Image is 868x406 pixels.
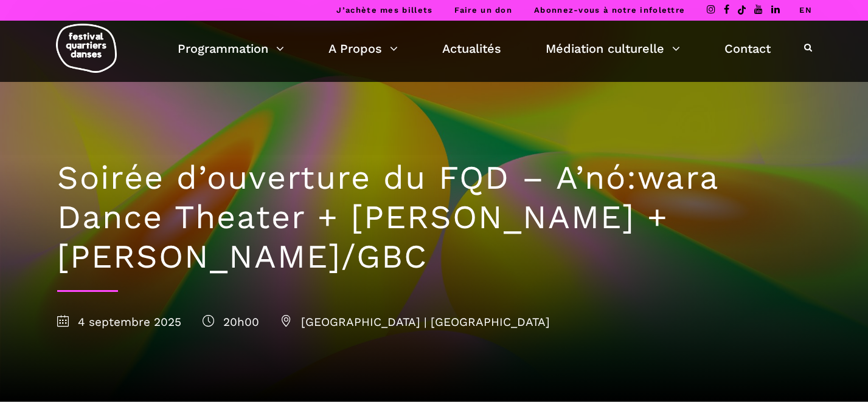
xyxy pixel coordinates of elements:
a: Actualités [442,38,501,59]
a: Faire un don [454,5,512,15]
a: Programmation [178,38,284,59]
a: EN [799,5,812,15]
a: Abonnez-vous à notre infolettre [534,5,685,15]
span: 4 septembre 2025 [57,315,181,329]
span: 20h00 [203,315,259,329]
a: Contact [724,38,771,59]
h1: Soirée d’ouverture du FQD – A’nó:wara Dance Theater + [PERSON_NAME] + [PERSON_NAME]/GBC [57,158,811,276]
a: Médiation culturelle [546,38,680,59]
a: J’achète mes billets [336,5,432,15]
span: [GEOGRAPHIC_DATA] | [GEOGRAPHIC_DATA] [280,315,550,329]
a: A Propos [328,38,398,59]
img: logo-fqd-med [56,24,117,73]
